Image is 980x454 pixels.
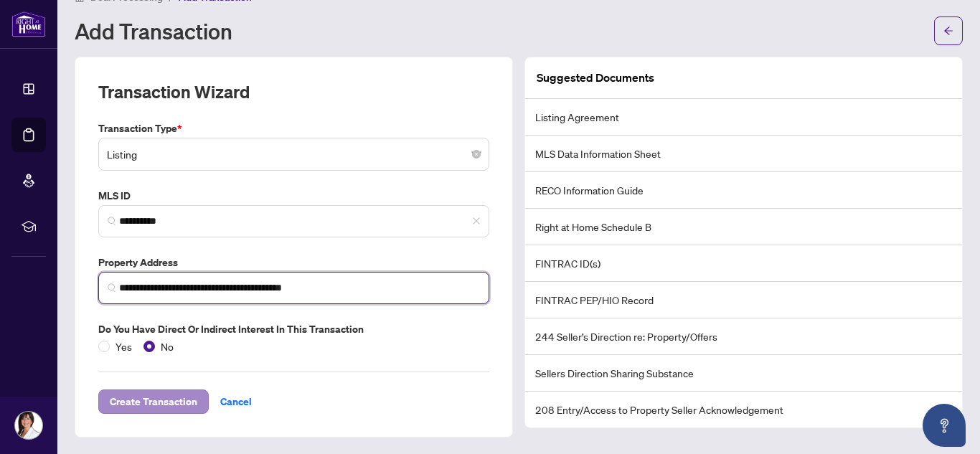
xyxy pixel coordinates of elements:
h2: Transaction Wizard [98,80,250,103]
span: Yes [110,339,138,354]
span: Cancel [220,390,252,413]
li: FINTRAC ID(s) [525,245,962,282]
button: Create Transaction [98,389,209,414]
img: search_icon [108,217,116,225]
li: RECO Information Guide [525,172,962,209]
img: search_icon [108,283,116,292]
img: logo [11,11,46,37]
label: Transaction Type [98,120,489,136]
img: Profile Icon [15,412,42,439]
button: Cancel [209,389,263,414]
li: Listing Agreement [525,99,962,136]
label: Do you have direct or indirect interest in this transaction [98,321,489,337]
span: No [155,339,179,354]
span: Create Transaction [110,390,197,413]
button: Open asap [923,404,966,447]
label: MLS ID [98,188,489,204]
h1: Add Transaction [75,19,232,42]
label: Property Address [98,255,489,270]
li: 208 Entry/Access to Property Seller Acknowledgement [525,392,962,427]
li: FINTRAC PEP/HIO Record [525,282,962,318]
li: Right at Home Schedule B [525,209,962,245]
li: Sellers Direction Sharing Substance [525,355,962,392]
article: Suggested Documents [537,69,654,87]
span: close [472,217,481,225]
span: Listing [107,141,481,168]
li: 244 Seller’s Direction re: Property/Offers [525,318,962,355]
span: close-circle [472,150,481,159]
li: MLS Data Information Sheet [525,136,962,172]
span: arrow-left [943,26,953,36]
